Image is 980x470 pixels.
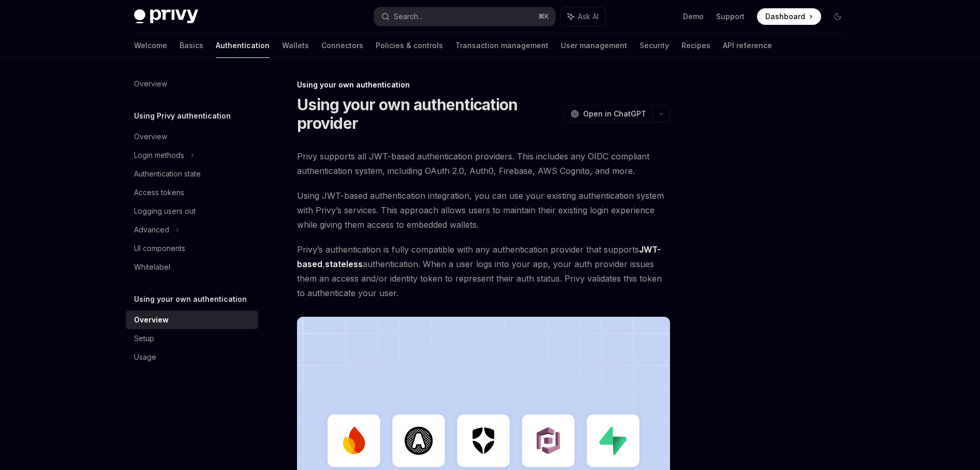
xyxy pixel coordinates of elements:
span: Using JWT-based authentication integration, you can use your existing authentication system with ... [297,188,670,232]
a: Overview [126,75,258,93]
span: Privy’s authentication is fully compatible with any authentication provider that supports , authe... [297,242,670,300]
div: Login methods [134,149,184,161]
a: Authentication [216,33,270,58]
span: ⌘ K [538,12,549,21]
h1: Using your own authentication provider [297,95,560,133]
a: Welcome [134,33,167,58]
a: Overview [126,127,258,146]
div: Using your own authentication [297,80,670,90]
span: Open in ChatGPT [583,109,646,119]
a: Policies & controls [376,33,443,58]
a: API reference [723,33,772,58]
a: Demo [683,11,704,22]
div: Logging users out [134,205,196,217]
a: Setup [126,329,258,348]
div: Overview [134,314,169,326]
div: Search... [394,10,423,23]
a: Overview [126,311,258,329]
a: stateless [325,259,363,270]
a: User management [561,33,627,58]
a: Logging users out [126,202,258,221]
div: Authentication state [134,168,201,180]
div: Whitelabel [134,261,170,273]
a: Dashboard [757,8,821,25]
div: Access tokens [134,186,184,199]
button: Search...⌘K [374,7,555,26]
span: Dashboard [765,11,805,22]
a: Access tokens [126,183,258,202]
button: Ask AI [560,7,606,26]
a: Connectors [321,33,363,58]
div: Setup [134,332,154,345]
div: Overview [134,78,167,90]
h5: Using Privy authentication [134,110,231,122]
a: UI components [126,239,258,258]
a: Authentication state [126,165,258,183]
span: Privy supports all JWT-based authentication providers. This includes any OIDC compliant authentic... [297,149,670,178]
div: Advanced [134,224,169,236]
a: Wallets [282,33,309,58]
a: Transaction management [455,33,548,58]
div: UI components [134,242,185,255]
button: Open in ChatGPT [564,105,652,123]
a: Recipes [681,33,710,58]
h5: Using your own authentication [134,293,247,305]
a: Basics [180,33,203,58]
div: Usage [134,351,156,363]
a: Usage [126,348,258,366]
div: Overview [134,130,167,143]
img: dark logo [134,9,198,24]
button: Toggle dark mode [829,8,846,25]
span: Ask AI [578,11,599,22]
a: Support [716,11,745,22]
a: Whitelabel [126,258,258,276]
a: Security [640,33,669,58]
